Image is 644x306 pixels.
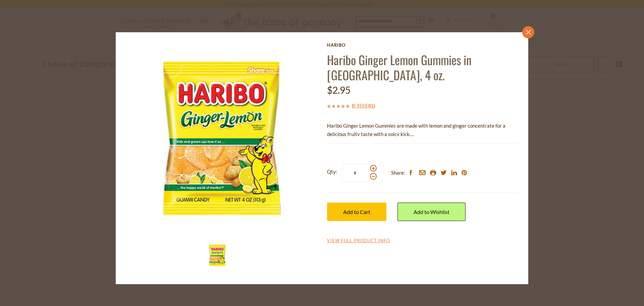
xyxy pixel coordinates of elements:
img: Haribo Ginger Lemon Gummies in Bag [204,242,231,269]
span: ( ) [352,102,375,109]
span: Add to Cart [343,209,370,215]
p: Haribo Ginger Lemon Gummies are made with lemon and ginger concentrate for a delicious fruity tas... [327,122,518,138]
input: Qty: [341,164,369,182]
span: Share: [391,169,405,177]
a: Haribo Ginger Lemon Gummies in [GEOGRAPHIC_DATA], 4 oz. [327,51,472,84]
a: 0 Reviews [353,102,374,110]
a: View Full Product Info [327,238,390,244]
a: Add to Wishlist [397,203,466,221]
img: Haribo Ginger Lemon Gummies in Bag [126,42,317,234]
a: Haribo [327,42,518,48]
span: $2.95 [327,84,351,96]
button: Add to Cart [327,203,386,221]
strong: Qty: [327,168,337,176]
